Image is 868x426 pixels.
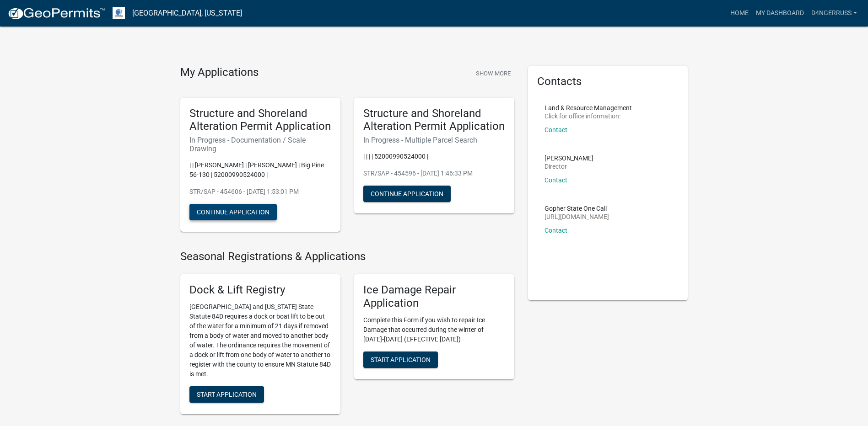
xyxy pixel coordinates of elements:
[752,5,808,22] a: My Dashboard
[545,213,609,220] p: [URL][DOMAIN_NAME]
[472,66,514,81] button: Show More
[189,187,331,197] p: STR/SAP - 454606 - [DATE] 1:53:01 PM
[363,169,505,178] p: STR/SAP - 454596 - [DATE] 1:46:33 PM
[113,7,125,19] img: Otter Tail County, Minnesota
[537,75,679,88] h5: Contacts
[363,283,505,310] h5: Ice Damage Repair Application
[189,302,331,379] p: [GEOGRAPHIC_DATA] and [US_STATE] State Statute 84D requires a dock or boat lift to be out of the ...
[545,176,567,184] a: Contact
[363,107,505,133] h5: Structure and Shoreland Alteration Permit Application
[363,315,505,344] p: Complete this Form if you wish to repair Ice Damage that occurred during the winter of [DATE]-[DA...
[189,136,331,153] h6: In Progress - Documentation / Scale Drawing
[363,351,438,368] button: Start Application
[189,107,331,133] h5: Structure and Shoreland Alteration Permit Application
[371,356,431,363] span: Start Application
[545,227,567,234] a: Contact
[363,136,505,144] h6: In Progress - Multiple Parcel Search
[189,204,277,220] button: Continue Application
[545,163,593,170] p: Director
[189,386,264,403] button: Start Application
[727,5,752,22] a: Home
[545,205,609,212] p: Gopher State One Call
[363,152,505,161] p: | | | | 52000990524000 |
[808,5,861,22] a: D4ngerruss
[363,186,451,202] button: Continue Application
[545,105,632,111] p: Land & Resource Management
[189,283,331,297] h5: Dock & Lift Registry
[545,155,593,161] p: [PERSON_NAME]
[189,160,331,180] p: | | [PERSON_NAME] | [PERSON_NAME] | Big Pine 56-130 | 52000990524000 |
[180,250,514,263] h4: Seasonal Registrations & Applications
[132,5,242,21] a: [GEOGRAPHIC_DATA], [US_STATE]
[545,113,632,119] p: Click for office information:
[180,66,259,80] h4: My Applications
[545,126,567,133] a: Contact
[197,391,257,398] span: Start Application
